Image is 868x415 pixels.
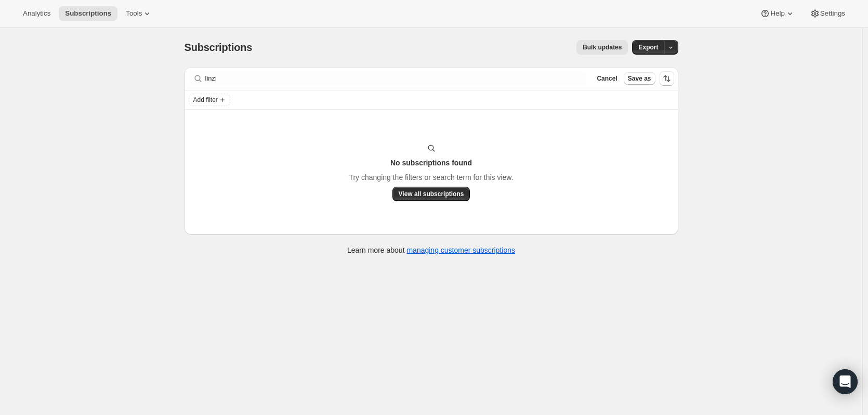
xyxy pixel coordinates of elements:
span: Subscriptions [185,42,253,53]
span: View all subscriptions [399,190,464,198]
h3: No subscriptions found [390,158,472,168]
button: Save as [624,72,655,85]
span: Tools [126,9,142,18]
button: Help [754,6,801,21]
span: Save as [628,74,651,83]
span: Subscriptions [65,9,111,18]
button: View all subscriptions [392,187,470,201]
span: Analytics [23,9,50,18]
button: Subscriptions [59,6,117,21]
button: Cancel [593,72,621,85]
a: managing customer subscriptions [406,246,515,254]
span: Bulk updates [583,43,622,51]
button: Bulk updates [576,40,628,55]
span: Add filter [193,96,218,104]
div: Open Intercom Messenger [833,369,858,394]
button: Export [632,40,664,55]
span: Export [638,43,658,51]
span: Settings [820,9,845,18]
button: Settings [804,6,851,21]
input: Filter subscribers [205,71,587,86]
button: Sort the results [660,71,674,86]
span: Help [770,9,784,18]
p: Try changing the filters or search term for this view. [349,172,513,183]
p: Learn more about [347,245,515,255]
button: Tools [120,6,159,21]
button: Add filter [189,94,230,106]
button: Analytics [17,6,57,21]
span: Cancel [597,74,617,83]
